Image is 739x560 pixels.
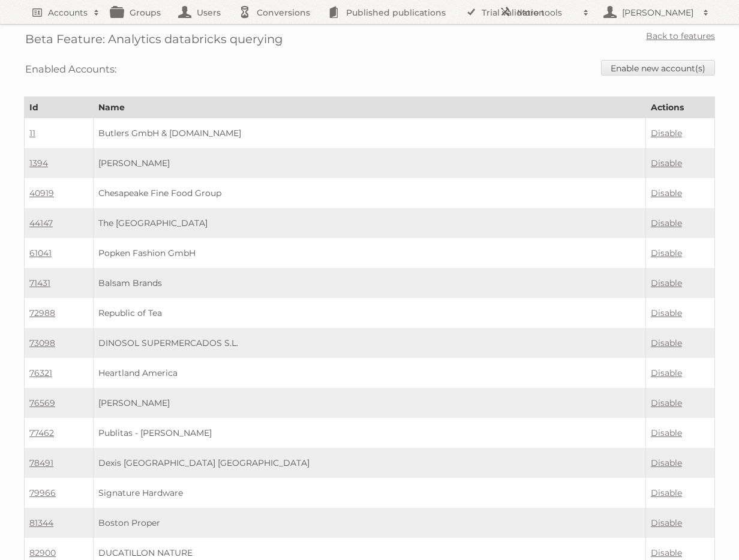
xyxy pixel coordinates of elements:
[48,7,88,19] h2: Accounts
[94,418,646,448] td: Publitas - [PERSON_NAME]
[517,7,577,19] h2: More tools
[29,398,55,408] a: 76569
[94,478,646,508] td: Signature Hardware
[651,188,682,198] a: Disable
[651,338,682,348] a: Disable
[94,328,646,358] td: DINOSOL SUPERMERCADOS S.L.
[601,60,715,76] a: Enable new account(s)
[651,158,682,168] a: Disable
[94,508,646,538] td: Boston Proper
[94,148,646,178] td: [PERSON_NAME]
[29,547,56,558] a: 82900
[646,31,715,41] a: Back to features
[94,388,646,418] td: [PERSON_NAME]
[29,218,53,228] a: 44147
[94,118,646,149] td: Butlers GmbH & [DOMAIN_NAME]
[94,298,646,328] td: Republic of Tea
[25,30,283,48] h2: Beta Feature: Analytics databricks querying
[29,427,54,438] a: 77462
[29,158,48,168] a: 1394
[651,368,682,378] a: Disable
[619,7,697,19] h2: [PERSON_NAME]
[25,97,94,118] th: Id
[29,278,50,288] a: 71431
[651,128,682,139] a: Disable
[645,97,714,118] th: Actions
[29,457,53,468] a: 78491
[651,547,682,558] a: Disable
[29,517,53,528] a: 81344
[29,188,54,198] a: 40919
[29,368,52,378] a: 76321
[651,248,682,258] a: Disable
[651,457,682,468] a: Disable
[29,487,56,498] a: 79966
[94,97,646,118] th: Name
[29,308,55,318] a: 72988
[29,248,52,258] a: 61041
[651,487,682,498] a: Disable
[94,358,646,388] td: Heartland America
[651,427,682,438] a: Disable
[94,268,646,298] td: Balsam Brands
[94,448,646,478] td: Dexis [GEOGRAPHIC_DATA] [GEOGRAPHIC_DATA]
[651,308,682,318] a: Disable
[25,60,116,78] h3: Enabled Accounts:
[651,218,682,228] a: Disable
[94,178,646,208] td: Chesapeake Fine Food Group
[94,238,646,268] td: Popken Fashion GmbH
[29,338,55,348] a: 73098
[29,128,35,139] a: 11
[651,517,682,528] a: Disable
[651,398,682,408] a: Disable
[651,278,682,288] a: Disable
[94,208,646,238] td: The [GEOGRAPHIC_DATA]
